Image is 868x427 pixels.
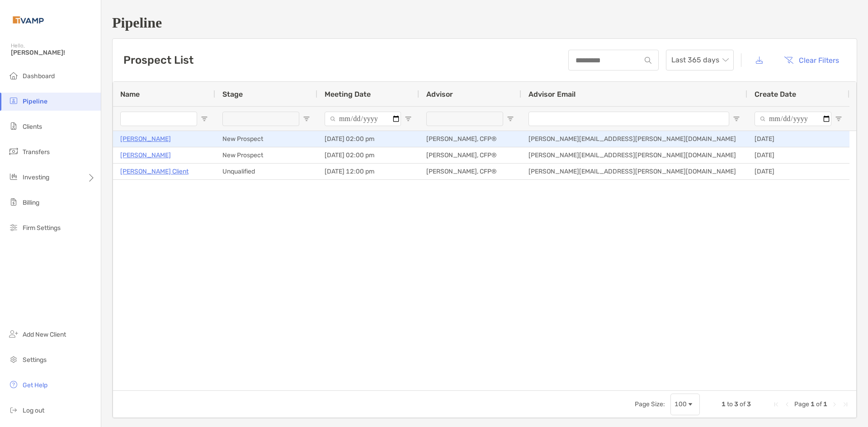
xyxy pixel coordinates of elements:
[727,400,733,408] span: to
[8,222,19,233] img: firm-settings icon
[8,171,19,182] img: investing icon
[23,331,66,338] span: Add New Client
[8,328,19,339] img: add_new_client icon
[303,115,310,122] button: Open Filter Menu
[521,164,747,179] div: [PERSON_NAME][EMAIL_ADDRESS][PERSON_NAME][DOMAIN_NAME]
[325,90,371,99] span: Meeting Date
[783,401,791,408] div: Previous Page
[755,112,831,126] input: Create Date Filter Input
[8,404,19,415] img: logout icon
[23,148,50,156] span: Transfers
[740,400,745,408] span: of
[23,174,49,181] span: Investing
[419,164,521,179] div: [PERSON_NAME], CFP®
[23,381,47,389] span: Get Help
[777,50,846,70] button: Clear Filters
[747,164,849,179] div: [DATE]
[120,150,171,161] a: [PERSON_NAME]
[8,197,19,207] img: billing icon
[747,400,751,408] span: 3
[215,164,317,179] div: Unqualified
[645,57,651,64] img: input icon
[215,131,317,147] div: New Prospect
[722,400,726,408] span: 1
[8,121,19,131] img: clients icon
[635,400,665,408] div: Page Size:
[734,400,738,408] span: 3
[317,131,419,147] div: [DATE] 02:00 pm
[835,115,842,122] button: Open Filter Menu
[317,164,419,179] div: [DATE] 12:00 pm
[733,115,740,122] button: Open Filter Menu
[8,95,19,106] img: pipeline icon
[794,400,809,408] span: Page
[11,49,95,56] span: [PERSON_NAME]!
[747,147,849,163] div: [DATE]
[123,54,193,66] h3: Prospect List
[23,123,42,131] span: Clients
[521,147,747,163] div: [PERSON_NAME][EMAIL_ADDRESS][PERSON_NAME][DOMAIN_NAME]
[747,131,849,147] div: [DATE]
[201,115,208,122] button: Open Filter Menu
[842,401,849,408] div: Last Page
[325,112,401,126] input: Meeting Date Filter Input
[222,90,243,99] span: Stage
[405,115,412,122] button: Open Filter Menu
[823,400,827,408] span: 1
[773,401,780,408] div: First Page
[11,4,46,36] img: Zoe Logo
[8,70,19,81] img: dashboard icon
[816,400,822,408] span: of
[23,407,44,414] span: Log out
[528,112,729,126] input: Advisor Email Filter Input
[419,147,521,163] div: [PERSON_NAME], CFP®
[120,112,197,126] input: Name Filter Input
[528,90,576,99] span: Advisor Email
[23,224,61,232] span: Firm Settings
[755,90,796,99] span: Create Date
[112,14,857,31] h1: Pipeline
[831,401,838,408] div: Next Page
[23,98,47,105] span: Pipeline
[8,379,19,390] img: get-help icon
[507,115,514,122] button: Open Filter Menu
[120,166,189,177] a: [PERSON_NAME] Client
[521,131,747,147] div: [PERSON_NAME][EMAIL_ADDRESS][PERSON_NAME][DOMAIN_NAME]
[120,90,140,99] span: Name
[675,400,687,408] div: 100
[23,199,39,206] span: Billing
[670,394,700,415] div: Page Size
[23,356,47,364] span: Settings
[671,50,728,70] span: Last 365 days
[8,146,19,157] img: transfers icon
[811,400,815,408] span: 1
[426,90,453,99] span: Advisor
[120,133,171,145] a: [PERSON_NAME]
[419,131,521,147] div: [PERSON_NAME], CFP®
[8,354,19,365] img: settings icon
[23,72,55,80] span: Dashboard
[215,147,317,163] div: New Prospect
[317,147,419,163] div: [DATE] 02:00 pm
